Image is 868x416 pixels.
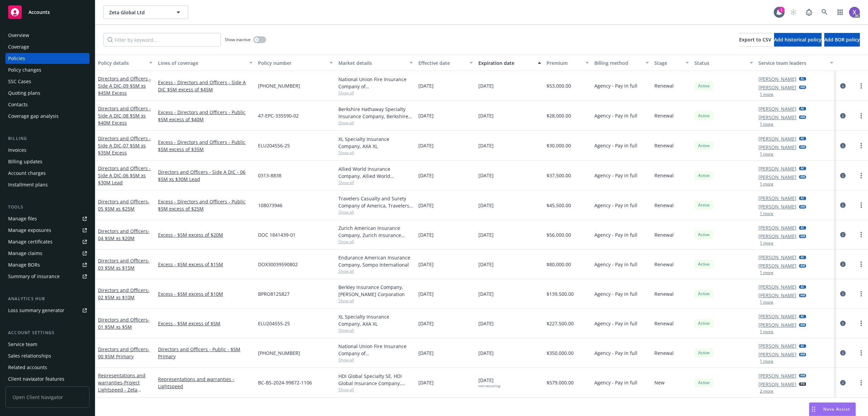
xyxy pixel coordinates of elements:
a: [PERSON_NAME] [758,195,796,202]
span: Show all [338,180,413,185]
div: Client navigator features [8,374,64,384]
button: Policy details [95,55,155,71]
span: - 07 $5M xs $35M Excess [98,142,146,156]
a: more [857,260,865,268]
div: Invoices [8,145,26,156]
a: Switch app [833,5,847,19]
a: more [857,231,865,239]
span: $30,000.00 [547,142,571,149]
span: Agency - Pay in full [594,349,637,357]
div: Zurich American Insurance Company, Zurich Insurance Group [338,224,413,239]
div: Service team [8,339,37,350]
span: $53,000.00 [547,82,571,89]
a: Directors and Officers [98,257,150,271]
span: [DATE] [418,379,434,386]
span: $56,000.00 [547,231,571,238]
span: [DATE] [478,112,494,119]
div: Account settings [5,329,90,336]
div: Manage files [8,213,37,224]
span: [DATE] [418,172,434,179]
span: ELU204556-25 [258,142,290,149]
button: 1 more [760,92,773,96]
a: Coverage gap analysis [5,111,90,122]
span: Show inactive [225,37,251,42]
span: Agency - Pay in full [594,172,637,179]
a: Excess - $5M excess of $20M [158,231,253,238]
button: Status [692,55,756,71]
span: Show all [338,120,413,126]
a: circleInformation [839,231,847,239]
button: 1 more [760,152,773,156]
div: Market details [338,59,406,67]
div: Manage BORs [8,259,40,270]
div: Installment plans [8,179,48,190]
span: Renewal [654,112,674,119]
div: Manage exposures [8,225,51,236]
span: DOC 1841439-01 [258,231,296,238]
a: more [857,82,865,90]
a: Policy changes [5,65,90,75]
span: Add historical policy [774,36,822,43]
span: Agency - Pay in full [594,290,637,297]
span: Agency - Pay in full [594,82,637,89]
span: [PHONE_NUMBER] [258,82,300,89]
a: Accounts [5,3,90,22]
span: [DATE] [478,320,494,327]
span: Show all [338,268,413,274]
span: Show all [338,387,413,393]
a: circleInformation [839,82,847,90]
a: circleInformation [839,349,847,357]
a: Invoices [5,145,90,156]
div: Policy details [98,59,145,67]
span: Export to CSV [739,36,771,43]
div: Summary of insurance [8,271,60,282]
div: Manage certificates [8,236,53,247]
span: Add BOR policy [824,36,860,43]
div: Status [694,59,746,67]
div: Tools [5,204,90,211]
a: Sales relationships [5,350,90,361]
a: Excess - $5M excess of $15M [158,261,253,268]
span: $37,500.00 [547,172,571,179]
span: Renewal [654,261,674,268]
a: [PERSON_NAME] [758,381,796,388]
div: Drag to move [809,403,818,416]
a: more [857,349,865,357]
span: [DATE] [478,349,494,357]
span: Show all [338,209,413,215]
input: Filter by keyword... [103,33,221,47]
span: [DATE] [478,202,494,209]
a: more [857,142,865,150]
span: Show all [338,357,413,363]
div: Lines of coverage [158,59,245,67]
a: more [857,112,865,120]
span: $227,500.00 [547,320,574,327]
span: BPRO8125827 [258,290,290,297]
a: Directors and Officers [98,287,150,301]
span: Active [697,232,711,238]
button: Premium [544,55,592,71]
button: 1 more [760,241,773,245]
a: [PERSON_NAME] [758,165,796,172]
span: $45,500.00 [547,202,571,209]
div: National Union Fire Insurance Company of [GEOGRAPHIC_DATA], [GEOGRAPHIC_DATA], AIG [338,76,413,90]
a: [PERSON_NAME] [758,313,796,320]
a: circleInformation [839,290,847,298]
span: [DATE] [478,172,494,179]
span: [DATE] [418,349,434,357]
span: Renewal [654,82,674,89]
div: Effective date [418,59,466,67]
a: Manage exposures [5,225,90,236]
a: circleInformation [839,171,847,180]
a: [PERSON_NAME] [758,224,796,231]
a: Excess - Directors and Officers - Public $5M excess of $25M [158,198,253,212]
a: Directors and Officers [98,316,150,330]
span: $139,500.00 [547,290,574,297]
div: 1 [778,7,785,13]
button: Expiration date [476,55,544,71]
a: Client navigator features [5,374,90,384]
span: Active [697,83,711,89]
button: Policy number [255,55,335,71]
a: circleInformation [839,112,847,120]
span: [DATE] [418,290,434,297]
